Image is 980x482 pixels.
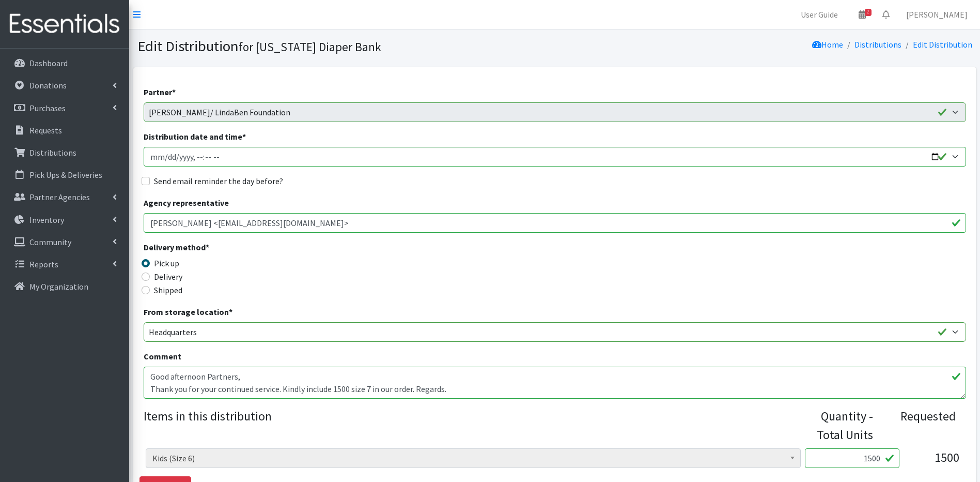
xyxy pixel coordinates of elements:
a: Community [4,232,125,252]
a: Partner Agencies [4,187,125,207]
a: Dashboard [4,53,125,73]
label: Partner [144,86,176,98]
a: [PERSON_NAME] [898,4,976,25]
textarea: Good afternoon Partners, Thank you for your continued service. Kindly include 1500 size 7 in our ... [144,367,966,399]
label: Shipped [154,284,182,296]
label: Comment [144,350,181,363]
abbr: required [242,131,246,142]
span: 2 [865,9,872,16]
legend: Items in this distribution [144,407,802,440]
a: Pick Ups & Deliveries [4,164,125,185]
p: Reports [29,259,58,269]
h1: Edit Distribution [137,37,551,55]
abbr: required [229,307,232,317]
abbr: required [206,242,209,252]
a: Inventory [4,209,125,230]
img: HumanEssentials [4,7,125,41]
a: Edit Distribution [913,39,972,50]
a: User Guide [792,4,846,25]
a: Distributions [4,142,125,163]
a: Distributions [854,39,901,50]
p: Donations [29,80,67,91]
legend: Delivery method [144,241,349,257]
p: Community [29,237,71,247]
a: Reports [4,254,125,275]
p: Partner Agencies [29,192,90,202]
label: From storage location [144,306,232,318]
a: My Organization [4,276,125,297]
p: Purchases [29,103,66,113]
label: Agency representative [144,197,229,209]
label: Send email reminder the day before? [154,175,283,187]
a: Donations [4,75,125,96]
a: 2 [850,4,874,25]
span: Kids (Size 6) [146,448,801,468]
label: Pick up [154,257,179,269]
p: Distributions [29,147,76,158]
p: My Organization [29,281,88,292]
p: Pick Ups & Deliveries [29,170,102,180]
a: Purchases [4,98,125,118]
a: Requests [4,120,125,141]
abbr: required [172,87,176,97]
div: 1500 [908,448,959,476]
p: Dashboard [29,58,68,68]
p: Inventory [29,215,64,225]
input: Quantity [805,448,899,468]
small: for [US_STATE] Diaper Bank [239,39,381,54]
p: Requests [29,125,62,135]
div: Requested [883,407,955,444]
a: Home [812,39,843,50]
label: Distribution date and time [144,130,246,143]
div: Quantity - Total Units [801,407,873,444]
label: Delivery [154,270,182,283]
span: Kids (Size 6) [152,451,794,465]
